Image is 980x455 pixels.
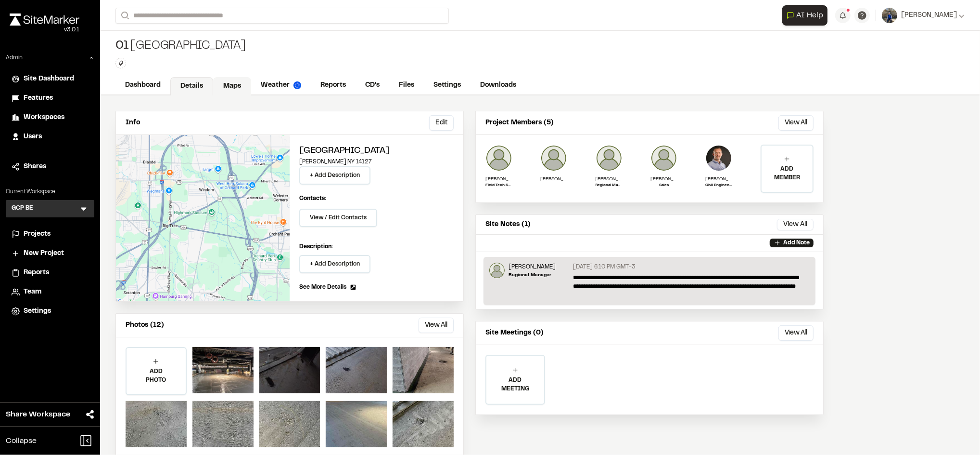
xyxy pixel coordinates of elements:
a: Team [12,287,89,297]
span: Settings [24,306,51,317]
p: Regional Manager [596,183,623,188]
a: Shares [12,161,89,172]
p: Photos (12) [126,320,164,331]
span: See More Details [299,283,346,292]
span: Reports [24,268,49,278]
p: [PERSON_NAME] [596,175,623,183]
button: Edit Tags [115,58,126,68]
h3: GCP BE [12,204,33,214]
div: Oh geez...please don't... [10,26,79,34]
img: Craig Boucher [596,145,623,172]
span: [PERSON_NAME] [901,10,957,21]
a: Settings [12,306,89,317]
a: Reports [12,268,89,278]
button: Search [115,8,133,24]
a: Downloads [471,76,526,94]
img: James Rosso [485,145,512,172]
button: View / Edit Contacts [299,209,377,227]
a: Details [170,77,213,95]
a: Reports [311,76,356,94]
p: Contacts: [299,194,326,203]
p: [PERSON_NAME] [540,175,567,183]
p: [DATE] 6:10 PM GMT-3 [573,263,636,271]
span: AI Help [796,10,823,21]
h2: [GEOGRAPHIC_DATA] [299,145,454,158]
a: Settings [424,76,471,94]
p: Site Meetings (0) [485,328,544,338]
p: [PERSON_NAME] [509,263,556,271]
p: Sales [650,183,677,188]
span: New Project [24,248,64,259]
a: New Project [12,248,89,259]
p: Current Workspace [6,187,94,196]
button: Open AI Assistant [782,5,827,26]
p: ADD MEETING [486,376,544,393]
a: Features [12,93,89,104]
p: Field Tech Service Rep. [485,183,512,188]
img: Landon Messal [705,145,732,172]
span: Site Dashboard [24,74,74,84]
p: Site Notes (1) [485,219,531,230]
p: Add Note [783,239,810,247]
p: [PERSON_NAME] [650,175,677,183]
a: Workspaces [12,112,89,123]
p: [PERSON_NAME] , NY 14127 [299,158,454,166]
a: Files [389,76,424,94]
a: Projects [12,229,89,240]
img: User [882,8,897,23]
a: Dashboard [115,76,170,94]
a: CD's [356,76,389,94]
button: Edit [429,115,454,131]
a: Maps [213,77,251,95]
button: + Add Description [299,255,370,273]
a: Site Dashboard [12,74,89,84]
span: Projects [24,229,51,240]
button: View All [778,115,814,131]
span: Shares [24,161,46,172]
span: Features [24,93,53,104]
p: [PERSON_NAME] [705,175,732,183]
div: Open AI Assistant [782,5,831,26]
p: Admin [6,54,23,62]
span: Users [24,132,42,142]
img: precipai.png [293,81,301,89]
a: Weather [251,76,311,94]
div: [GEOGRAPHIC_DATA] [115,39,245,54]
button: + Add Description [299,166,370,185]
img: Craig Boucher [489,263,505,278]
button: View All [777,219,814,230]
button: View All [419,318,454,333]
button: View All [778,325,814,341]
span: Team [24,287,41,297]
p: Info [126,118,140,128]
span: Share Workspace [6,409,70,420]
button: [PERSON_NAME] [882,8,965,23]
img: rebrand.png [10,13,79,26]
img: Adham Bataineh [540,145,567,172]
span: 01 [115,39,129,54]
img: Mark Kennedy [650,145,677,172]
span: Workspaces [24,112,64,123]
p: [PERSON_NAME] [485,175,512,183]
a: Users [12,132,89,142]
p: Project Members (5) [485,118,554,128]
p: ADD PHOTO [127,367,186,385]
p: Regional Manager [509,271,556,279]
span: Collapse [6,435,37,447]
p: ADD MEMBER [762,165,813,182]
p: Description: [299,242,454,251]
p: Civil Engineer, SC# 35858 [705,183,732,188]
